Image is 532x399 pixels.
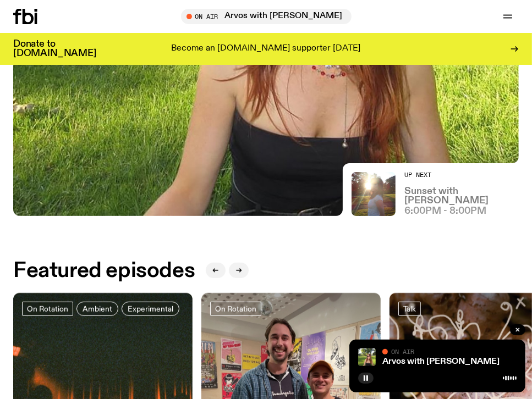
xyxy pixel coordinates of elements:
[13,40,96,58] h3: Donate to [DOMAIN_NAME]
[210,302,261,316] a: On Rotation
[27,304,68,313] span: On Rotation
[404,172,519,178] h2: Up Next
[128,304,173,313] span: Experimental
[403,304,416,313] span: Talk
[83,304,112,313] span: Ambient
[398,302,421,316] a: Talk
[76,302,118,316] a: Ambient
[358,348,376,366] img: Lizzie Bowles is sitting in a bright green field of grass, with dark sunglasses and a black top. ...
[391,348,414,355] span: On Air
[404,187,519,206] a: Sunset with [PERSON_NAME]
[22,302,73,316] a: On Rotation
[122,302,179,316] a: Experimental
[13,261,195,281] h2: Featured episodes
[404,207,486,216] span: 6:00pm - 8:00pm
[382,357,500,366] a: Arvos with [PERSON_NAME]
[215,304,256,313] span: On Rotation
[172,44,361,54] p: Become an [DOMAIN_NAME] supporter [DATE]
[181,9,352,24] button: On AirArvos with [PERSON_NAME]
